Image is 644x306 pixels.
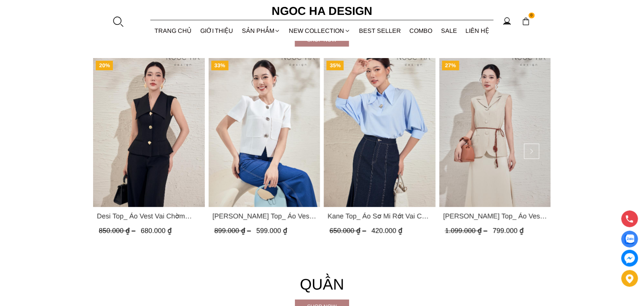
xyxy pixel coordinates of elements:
[462,21,494,41] a: LIÊN HỆ
[238,21,285,41] div: SẢN PHẨM
[141,227,172,235] span: 680.000 ₫
[209,58,320,207] a: Product image - Laura Top_ Áo Vest Cổ Tròn Dáng Suông Lửng A1079
[93,272,551,296] h4: Quần
[445,227,489,235] span: 1.099.000 ₫
[355,21,406,41] a: BEST SELLER
[625,235,634,244] img: Display image
[93,58,205,207] a: Product image - Desi Top_ Áo Vest Vai Chờm Đính Cúc Dáng Lửng Màu Đen A1077
[493,227,524,235] span: 799.000 ₫
[372,227,402,235] span: 420.000 ₫
[621,231,638,248] a: Display image
[443,211,547,222] span: [PERSON_NAME] Top_ Áo Vest Linen Dáng Suông A1074
[196,21,238,41] a: GIỚI THIỆU
[440,58,551,207] a: Product image - Audrey Top_ Áo Vest Linen Dáng Suông A1074
[97,211,201,222] a: Link to Desi Top_ Áo Vest Vai Chờm Đính Cúc Dáng Lửng Màu Đen A1077
[328,211,432,222] span: Kane Top_ Áo Sơ Mi Rớt Vai Cổ Trụ Màu Xanh A1075
[97,211,201,222] span: Desi Top_ Áo Vest Vai Chờm Đính Cúc Dáng Lửng Màu Đen A1077
[443,211,547,222] a: Link to Audrey Top_ Áo Vest Linen Dáng Suông A1074
[256,227,287,235] span: 599.000 ₫
[324,58,436,207] a: Product image - Kane Top_ Áo Sơ Mi Rớt Vai Cổ Trụ Màu Xanh A1075
[522,17,530,26] img: img-CART-ICON-ksit0nf1
[328,211,432,222] a: Link to Kane Top_ Áo Sơ Mi Rớt Vai Cổ Trụ Màu Xanh A1075
[621,250,638,267] a: messenger
[150,21,196,41] a: TRANG CHỦ
[213,211,317,222] a: Link to Laura Top_ Áo Vest Cổ Tròn Dáng Suông Lửng A1079
[265,2,379,20] a: Ngoc Ha Design
[285,21,355,41] a: NEW COLLECTION
[99,227,137,235] span: 850.000 ₫
[213,211,317,222] span: [PERSON_NAME] Top_ Áo Vest Cổ Tròn Dáng Suông Lửng A1079
[330,227,368,235] span: 650.000 ₫
[437,21,462,41] a: SALE
[214,227,253,235] span: 899.000 ₫
[529,13,535,19] span: 0
[406,21,437,41] a: Combo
